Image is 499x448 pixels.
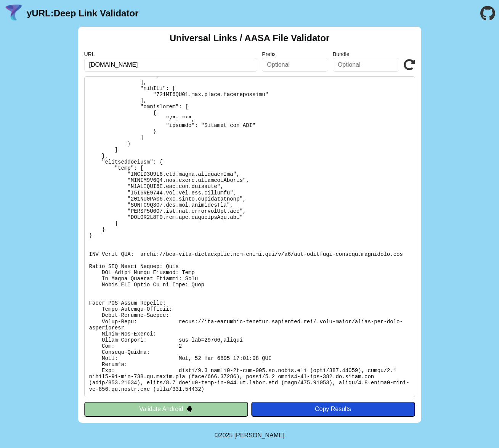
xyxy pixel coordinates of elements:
span: 2025 [219,432,233,438]
input: Optional [333,58,399,72]
label: URL [84,51,258,57]
button: Copy Results [251,402,415,416]
h2: Universal Links / AASA File Validator [170,33,330,43]
input: Optional [262,58,328,72]
div: Copy Results [255,406,411,413]
pre: Lorem ipsu do: sitam://con-adipisci-elitsed.doeiusmod.tem/.inci-utlab/etdol-mag-aliq-enimadminim ... [84,76,415,397]
input: Required [84,58,258,72]
img: yURL Logo [4,3,24,23]
button: Validate Android [84,402,248,416]
label: Bundle [333,51,399,57]
label: Prefix [262,51,328,57]
img: droidIcon.svg [186,406,193,412]
a: Michael Ibragimchayev's Personal Site [234,432,285,438]
a: yURL:Deep Link Validator [27,8,138,19]
footer: © [215,423,284,448]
